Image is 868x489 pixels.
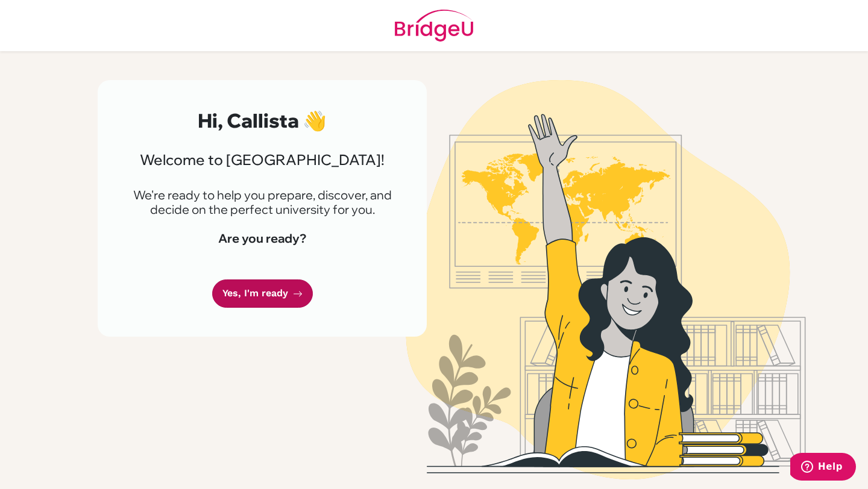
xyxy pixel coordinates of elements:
p: We're ready to help you prepare, discover, and decide on the perfect university for you. [127,188,398,217]
iframe: Opens a widget where you can find more information [790,453,856,483]
h4: Are you ready? [127,231,398,246]
a: Yes, I'm ready [212,279,313,308]
h2: Hi, Callista 👋 [127,109,398,132]
h3: Welcome to [GEOGRAPHIC_DATA]! [127,151,398,169]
